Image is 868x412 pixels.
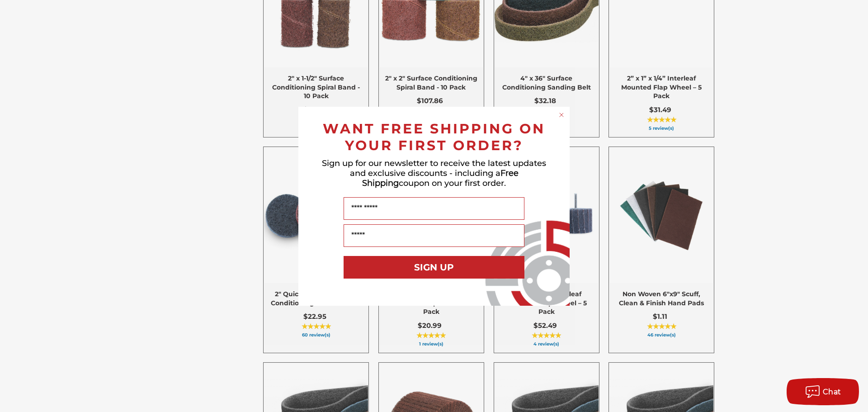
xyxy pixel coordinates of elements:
[362,168,519,188] span: Free Shipping
[323,120,545,154] span: WANT FREE SHIPPING ON YOUR FIRST ORDER?
[787,378,859,405] button: Chat
[322,158,546,188] span: Sign up for our newsletter to receive the latest updates and exclusive discounts - including a co...
[557,110,566,119] button: Close dialog
[823,388,841,396] span: Chat
[344,256,524,279] button: SIGN UP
